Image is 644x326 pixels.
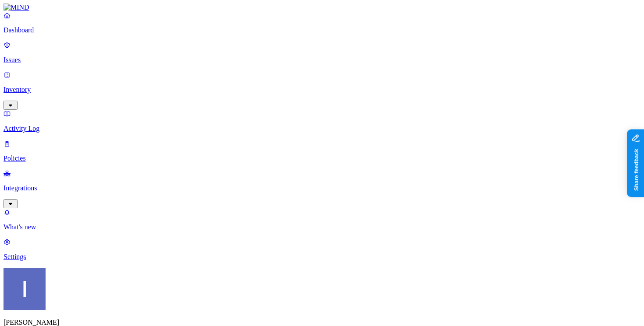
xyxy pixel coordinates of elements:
p: What's new [4,223,640,231]
p: Inventory [4,86,640,94]
p: Dashboard [4,26,640,34]
a: Activity Log [4,110,640,133]
img: MIND [4,4,29,11]
p: Integrations [4,184,640,192]
p: Issues [4,56,640,64]
a: Issues [4,41,640,64]
a: Integrations [4,169,640,207]
p: Policies [4,154,640,162]
p: Activity Log [4,125,640,133]
img: Itai Schwartz [4,268,46,310]
a: What's new [4,208,640,231]
p: Settings [4,253,640,261]
a: Policies [4,140,640,162]
a: Settings [4,238,640,261]
a: Dashboard [4,11,640,34]
a: MIND [4,4,640,11]
a: Inventory [4,71,640,109]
